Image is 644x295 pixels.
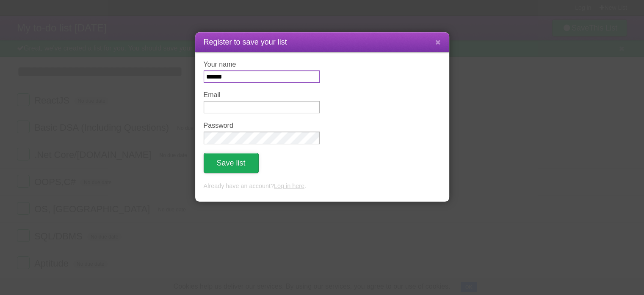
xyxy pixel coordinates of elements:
[204,122,320,129] label: Password
[204,182,441,191] p: Already have an account? .
[204,91,320,99] label: Email
[204,153,259,173] button: Save list
[204,37,441,48] h1: Register to save your list
[274,183,304,189] a: Log in here
[204,61,320,68] label: Your name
